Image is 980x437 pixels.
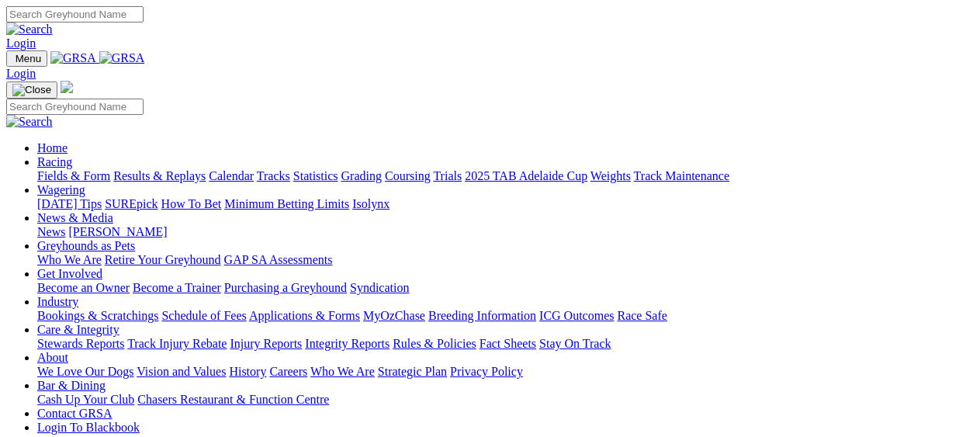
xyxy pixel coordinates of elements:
a: [DATE] Tips [37,197,102,210]
a: Purchasing a Greyhound [224,281,347,294]
a: Bar & Dining [37,379,106,392]
a: Racing [37,155,72,168]
div: Greyhounds as Pets [37,253,974,267]
a: Privacy Policy [450,365,523,378]
a: Coursing [385,169,431,182]
a: MyOzChase [363,309,425,322]
div: Get Involved [37,281,974,295]
img: logo-grsa-white.png [61,81,73,93]
a: Careers [269,365,307,378]
a: Vision and Values [137,365,226,378]
a: Contact GRSA [37,407,112,420]
a: Trials [433,169,462,182]
a: Statistics [293,169,338,182]
button: Toggle navigation [6,82,57,99]
div: Bar & Dining [37,393,974,407]
a: Industry [37,295,78,308]
a: Login [6,36,36,50]
a: Track Maintenance [634,169,729,182]
a: Schedule of Fees [161,309,246,322]
a: News & Media [37,211,113,224]
a: [PERSON_NAME] [68,225,167,238]
a: Become an Owner [37,281,130,294]
div: Industry [37,309,974,323]
a: Injury Reports [230,337,302,350]
a: Strategic Plan [378,365,447,378]
a: Stewards Reports [37,337,124,350]
a: Grading [341,169,382,182]
div: Racing [37,169,974,183]
a: Race Safe [617,309,667,322]
a: Bookings & Scratchings [37,309,158,322]
div: News & Media [37,225,974,239]
div: Wagering [37,197,974,211]
a: Care & Integrity [37,323,119,336]
button: Toggle navigation [6,50,47,67]
a: Results & Replays [113,169,206,182]
a: Tracks [257,169,290,182]
a: Become a Trainer [133,281,221,294]
a: SUREpick [105,197,158,210]
a: Stay On Track [539,337,611,350]
a: Home [37,141,68,154]
div: Care & Integrity [37,337,974,351]
a: Login [6,67,36,80]
img: Search [6,23,53,36]
a: GAP SA Assessments [224,253,333,266]
a: How To Bet [161,197,222,210]
a: Isolynx [352,197,390,210]
a: Track Injury Rebate [127,337,227,350]
a: Wagering [37,183,85,196]
a: Syndication [350,281,409,294]
input: Search [6,99,144,115]
a: Greyhounds as Pets [37,239,135,252]
a: Who We Are [37,253,102,266]
a: Rules & Policies [393,337,476,350]
a: Chasers Restaurant & Function Centre [137,393,329,406]
a: News [37,225,65,238]
a: Breeding Information [428,309,536,322]
a: Fact Sheets [480,337,536,350]
a: We Love Our Dogs [37,365,133,378]
a: Weights [590,169,631,182]
div: About [37,365,974,379]
input: Search [6,6,144,23]
a: 2025 TAB Adelaide Cup [465,169,587,182]
img: Search [6,115,53,129]
img: GRSA [50,51,96,65]
a: About [37,351,68,364]
a: Retire Your Greyhound [105,253,221,266]
a: Cash Up Your Club [37,393,134,406]
img: GRSA [99,51,145,65]
a: History [229,365,266,378]
a: Integrity Reports [305,337,390,350]
span: Menu [16,53,41,64]
a: Fields & Form [37,169,110,182]
a: Who We Are [310,365,375,378]
a: Login To Blackbook [37,421,140,434]
a: ICG Outcomes [539,309,614,322]
img: Close [12,84,51,96]
a: Get Involved [37,267,102,280]
a: Applications & Forms [249,309,360,322]
a: Calendar [209,169,254,182]
a: Minimum Betting Limits [224,197,349,210]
